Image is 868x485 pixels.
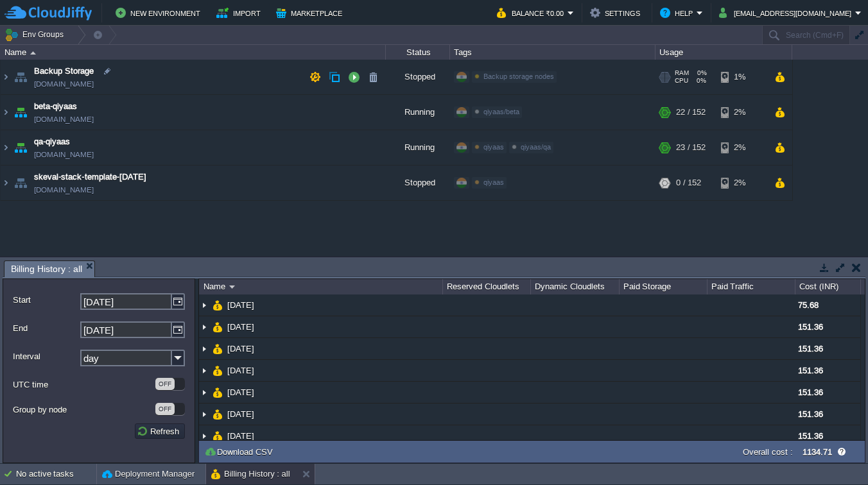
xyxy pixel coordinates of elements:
[4,5,92,21] img: CloudJiffy
[137,425,183,437] button: Refresh
[276,5,346,21] button: Marketplace
[213,404,223,425] img: AMDAwAAAACH5BAEAAAAALAAAAAABAAEAAAICRAEAOw==
[676,130,706,165] div: 23 / 152
[199,382,209,403] img: AMDAwAAAACH5BAEAAAAALAAAAAABAAEAAAICRAEAOw==
[798,344,823,353] span: 151.36
[497,5,568,21] button: Balance ₹0.00
[675,77,688,85] span: CPU
[1,166,11,200] img: AMDAwAAAACH5BAEAAAAALAAAAAABAAEAAAICRAEAOw==
[483,178,504,186] span: qiyaas
[743,447,793,457] label: Overall cost :
[34,100,77,113] span: beta-qiyaas
[798,409,823,419] span: 151.36
[676,95,706,130] div: 22 / 152
[199,338,209,359] img: AMDAwAAAACH5BAEAAAAALAAAAAABAAEAAAICRAEAOw==
[213,294,223,316] img: AMDAwAAAACH5BAEAAAAALAAAAAABAAEAAAICRAEAOw==
[4,26,68,44] button: Env Groups
[211,468,290,481] button: Billing History : all
[532,279,618,294] div: Dynamic Cloudlets
[483,143,504,151] span: qiyaas
[30,51,36,55] img: AMDAwAAAACH5BAEAAAAALAAAAAABAAEAAAICRAEAOw==
[34,65,94,78] a: Backup Storage
[155,403,175,415] div: OFF
[483,108,519,115] span: qiyaas/beta
[386,60,450,94] div: Stopped
[1,130,11,165] img: AMDAwAAAACH5BAEAAAAALAAAAAABAAEAAAICRAEAOw==
[213,382,223,403] img: AMDAwAAAACH5BAEAAAAALAAAAAABAAEAAAICRAEAOw==
[155,378,175,390] div: OFF
[226,409,256,420] a: [DATE]
[34,183,94,196] a: [DOMAIN_NAME]
[694,69,707,77] span: 0%
[798,431,823,441] span: 151.36
[199,360,209,381] img: AMDAwAAAACH5BAEAAAAALAAAAAABAAEAAAICRAEAOw==
[12,130,30,165] img: AMDAwAAAACH5BAEAAAAALAAAAAABAAEAAAICRAEAOw==
[226,300,256,311] a: [DATE]
[620,279,707,294] div: Paid Storage
[386,95,450,130] div: Running
[721,166,763,200] div: 2%
[226,387,256,398] a: [DATE]
[1,60,11,94] img: AMDAwAAAACH5BAEAAAAALAAAAAABAAEAAAICRAEAOw==
[213,316,223,337] img: AMDAwAAAACH5BAEAAAAALAAAAAABAAEAAAICRAEAOw==
[229,285,235,289] img: AMDAwAAAACH5BAEAAAAALAAAAAABAAEAAAICRAEAOw==
[11,261,82,277] span: Billing History : all
[693,77,706,85] span: 0%
[216,5,265,21] button: Import
[521,143,551,151] span: qiyaas/qa
[451,45,655,60] div: Tags
[798,366,823,375] span: 151.36
[721,95,763,130] div: 2%
[1,95,11,130] img: AMDAwAAAACH5BAEAAAAALAAAAAABAAEAAAICRAEAOw==
[199,425,209,447] img: AMDAwAAAACH5BAEAAAAALAAAAAABAAEAAAICRAEAOw==
[13,321,79,335] label: End
[213,338,223,359] img: AMDAwAAAACH5BAEAAAAALAAAAAABAAEAAAICRAEAOw==
[803,447,832,457] label: 1134.71
[213,360,223,381] img: AMDAwAAAACH5BAEAAAAALAAAAAABAAEAAAICRAEAOw==
[34,171,146,183] a: skeval-stack-template-[DATE]
[226,430,256,441] a: [DATE]
[204,446,277,457] button: Download CSV
[656,45,792,60] div: Usage
[102,468,195,481] button: Deployment Manager
[13,378,154,391] label: UTC time
[708,279,795,294] div: Paid Traffic
[721,130,763,165] div: 2%
[34,135,70,148] a: qa-qiyaas
[721,60,763,94] div: 1%
[12,60,30,94] img: AMDAwAAAACH5BAEAAAAALAAAAAABAAEAAAICRAEAOw==
[814,434,855,472] iframe: chat widget
[386,45,449,60] div: Status
[483,72,554,80] span: Backup storage nodes
[386,166,450,200] div: Stopped
[798,322,823,332] span: 151.36
[1,45,385,60] div: Name
[590,5,644,21] button: Settings
[226,343,256,354] span: [DATE]
[719,5,855,21] button: [EMAIL_ADDRESS][DOMAIN_NAME]
[13,350,79,363] label: Interval
[16,464,96,484] div: No active tasks
[199,316,209,337] img: AMDAwAAAACH5BAEAAAAALAAAAAABAAEAAAICRAEAOw==
[34,148,94,161] a: [DOMAIN_NAME]
[226,321,256,332] a: [DATE]
[213,425,223,447] img: AMDAwAAAACH5BAEAAAAALAAAAAABAAEAAAICRAEAOw==
[796,279,860,294] div: Cost (INR)
[199,294,209,316] img: AMDAwAAAACH5BAEAAAAALAAAAAABAAEAAAICRAEAOw==
[226,365,256,376] a: [DATE]
[444,279,530,294] div: Reserved Cloudlets
[13,403,154,416] label: Group by node
[199,404,209,425] img: AMDAwAAAACH5BAEAAAAALAAAAAABAAEAAAICRAEAOw==
[660,5,697,21] button: Help
[200,279,442,294] div: Name
[12,166,30,200] img: AMDAwAAAACH5BAEAAAAALAAAAAABAAEAAAICRAEAOw==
